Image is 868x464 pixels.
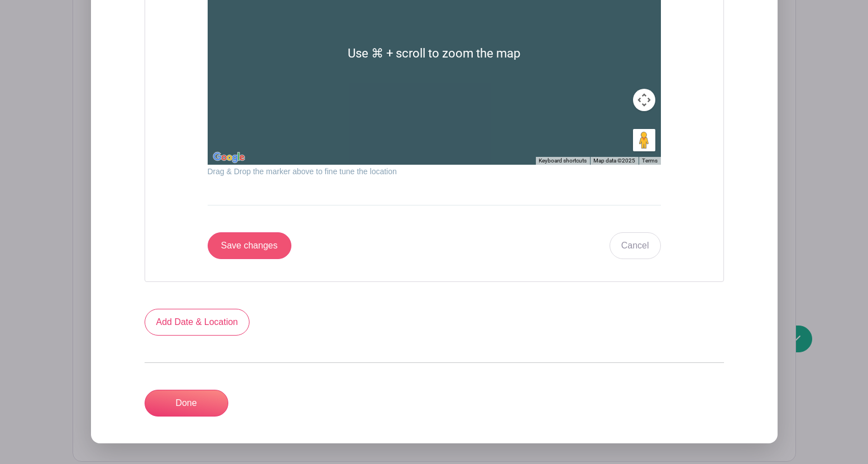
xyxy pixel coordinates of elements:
span: Map data ©2025 [593,157,635,164]
a: Terms (opens in new tab) [642,157,658,164]
a: Done [145,390,228,417]
button: Map camera controls [633,89,655,111]
a: Cancel [610,232,661,259]
button: Drag Pegman onto the map to open Street View [633,129,655,151]
button: Keyboard shortcuts [539,157,587,165]
img: Google [210,150,247,165]
a: Add Date & Location [145,309,250,336]
input: Save changes [208,232,291,259]
a: Open this area in Google Maps (opens a new window) [210,150,247,165]
small: Drag & Drop the marker above to fine tune the location [208,167,397,176]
